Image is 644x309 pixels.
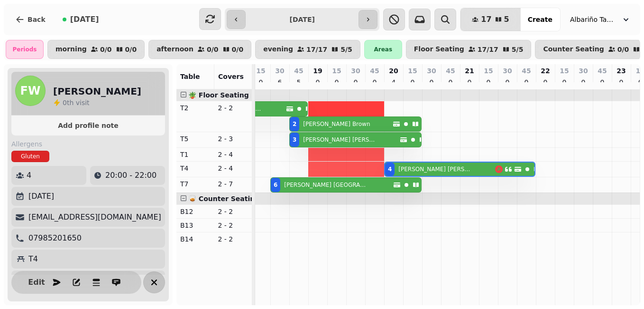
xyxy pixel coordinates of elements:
p: 0 [580,77,587,87]
p: Floor Seating [414,46,464,53]
span: Albariño Tapas [570,15,617,24]
div: 3 [293,136,296,144]
p: 19 [313,66,322,76]
p: 45 [370,66,379,76]
p: [PERSON_NAME] [PERSON_NAME] [398,165,471,173]
p: [PERSON_NAME] Brown [303,120,370,128]
p: T1 [180,150,211,159]
p: T4 [28,253,38,265]
span: 🥃 Counter Seating [188,195,259,203]
button: Back [8,8,53,31]
p: 22 [541,66,550,76]
p: 2 - 2 [218,234,248,244]
button: Edit [27,273,46,292]
span: Add profile note [23,122,154,129]
p: 23 [616,66,626,76]
p: 0 [466,77,473,87]
p: 5 / 5 [512,46,524,53]
p: 0 [428,77,435,87]
p: 0 [352,77,359,87]
p: 07985201650 [28,232,82,244]
p: afternoon [156,46,193,53]
span: 0 [63,99,67,106]
span: 5 [504,16,509,23]
div: Periods [6,40,44,59]
p: 0 [561,77,568,87]
span: Back [28,16,46,23]
p: 30 [275,66,284,76]
p: [EMAIL_ADDRESS][DOMAIN_NAME] [28,212,161,223]
p: visit [63,98,90,107]
p: 45 [598,66,607,76]
button: morning0/00/0 [47,40,145,59]
p: 15 [560,66,569,76]
p: 21 [465,66,474,76]
p: 0 [485,77,492,87]
p: 0 [333,77,340,87]
button: Albariño Tapas [564,11,636,28]
p: B12 [180,207,211,216]
button: 175 [460,8,520,31]
p: T2 [180,103,211,113]
p: 45 [294,66,303,76]
p: 0 [371,77,378,87]
label: Allergens [11,139,165,149]
p: [PERSON_NAME] [PERSON_NAME] [303,136,376,144]
p: 2 - 4 [218,150,248,159]
div: Areas [364,40,402,59]
p: 0 [617,77,625,87]
p: 2 - 2 [218,103,248,113]
span: Create [528,16,552,23]
p: 30 [427,66,436,76]
span: th [67,99,76,106]
span: Edit [31,279,42,286]
p: 0 [598,77,606,87]
p: T4 [180,164,211,173]
p: morning [55,46,87,53]
p: 0 [504,77,511,87]
button: Add profile note [15,119,161,132]
p: 0 / 0 [100,46,112,53]
p: 0 [447,77,454,87]
p: 0 [523,77,530,87]
h2: [PERSON_NAME] [53,85,141,98]
div: 4 [388,165,392,173]
p: 2 - 3 [218,134,248,144]
p: 17 / 17 [306,46,327,53]
button: evening17/175/5 [255,40,360,59]
button: [DATE] [55,8,107,31]
span: [DATE] [70,16,99,23]
p: 0 [636,77,644,87]
p: 15 [484,66,493,76]
p: 0 / 0 [207,46,219,53]
div: 2 [293,120,296,128]
button: Floor Seating17/175/5 [406,40,532,59]
p: 0 [257,77,265,87]
p: T7 [180,179,211,189]
p: 0 [409,77,416,87]
div: 6 [274,181,277,189]
p: T5 [180,134,211,144]
p: [PERSON_NAME] [GEOGRAPHIC_DATA] [284,181,366,189]
p: 4 [27,170,31,181]
p: 2 - 7 [218,179,248,189]
p: [DATE] [28,191,54,202]
p: Gluten [21,153,40,160]
button: afternoon0/00/0 [148,40,251,59]
p: 2 - 2 [218,221,248,230]
p: 2 - 4 [218,164,248,173]
p: Counter Seating [543,46,604,53]
p: 0 / 0 [125,46,137,53]
p: 45 [446,66,455,76]
span: 17 [481,16,491,23]
p: 15 [332,66,341,76]
span: Covers [218,73,244,80]
p: 2 - 2 [218,207,248,216]
p: 5 / 5 [340,46,352,53]
p: 0 / 0 [617,46,629,53]
span: Table [180,73,200,80]
p: 15 [256,66,265,76]
p: 15 [408,66,417,76]
p: B14 [180,234,211,244]
p: 30 [351,66,360,76]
